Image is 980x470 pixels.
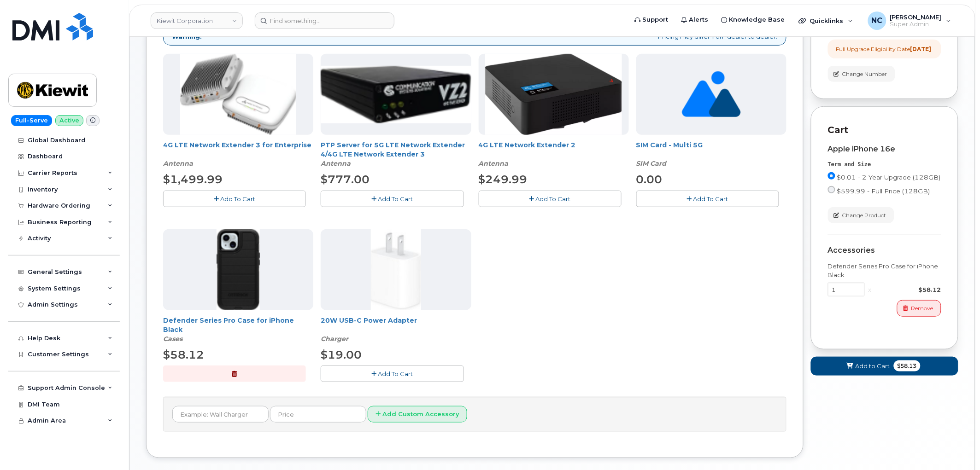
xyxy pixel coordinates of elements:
em: Cases [163,335,182,343]
a: 20W USB-C Power Adapter [321,316,417,325]
input: $0.01 - 2 Year Upgrade (128GB) [828,172,835,180]
a: 4G LTE Network Extender 2 [479,141,576,149]
div: Full Upgrade Eligibility Date [836,45,932,53]
button: Change Product [828,207,894,223]
button: Add To Cart [321,191,464,207]
div: PTP Server for 5G LTE Network Extender 4/4G LTE Network Extender 3 [321,140,471,168]
a: Alerts [675,11,715,29]
img: apple20w.jpg [371,229,421,310]
img: no_image_found-2caef05468ed5679b831cfe6fc140e25e0c280774317ffc20a367ab7fd17291e.png [682,54,740,135]
span: Add To Cart [693,195,728,203]
input: $599.99 - Full Price (128GB) [828,186,835,193]
span: $0.01 - 2 Year Upgrade (128GB) [837,174,941,181]
span: Knowledge Base [729,15,785,24]
a: SIM Card - Multi 5G [636,141,703,149]
span: Add to Cart [856,362,890,371]
button: Add To Cart [163,191,306,207]
button: Add To Cart [479,191,622,207]
div: Defender Series Pro Case for iPhone Black [163,316,313,343]
span: NC [872,15,883,26]
button: Add to Cart $58.13 [811,357,958,376]
div: 4G LTE Network Extender 3 for Enterprise [163,140,313,168]
span: $1,499.99 [163,173,223,186]
span: $599.99 - Full Price (128GB) [837,187,930,195]
img: defenderiphone14.png [217,229,260,310]
span: Change Number [842,70,887,78]
div: Term and Size [828,161,941,168]
span: 0.00 [636,173,663,186]
span: Super Admin [890,21,942,28]
button: Remove [897,300,941,316]
div: Accessories [828,246,941,255]
a: Knowledge Base [715,11,792,29]
span: Support [643,15,669,24]
iframe: Messenger Launcher [940,430,973,463]
img: casa.png [180,54,296,135]
span: Add To Cart [378,370,413,377]
span: Change Product [842,211,886,220]
span: $58.13 [894,360,921,371]
input: Price [270,406,366,423]
span: $58.12 [163,348,204,361]
a: 4G LTE Network Extender 3 for Enterprise [163,141,311,149]
span: Alerts [689,15,709,24]
em: Charger [321,335,348,343]
em: Antenna [321,159,351,168]
div: Quicklinks [792,12,860,30]
div: Defender Series Pro Case for iPhone Black [828,262,941,279]
a: Support [628,11,675,29]
span: $249.99 [479,173,528,186]
input: Find something... [255,12,394,29]
button: Change Number [828,66,895,82]
em: SIM Card [636,159,667,168]
strong: [DATE] [910,46,932,52]
div: SIM Card - Multi 5G [636,140,786,168]
span: $19.00 [321,348,362,361]
a: PTP Server for 5G LTE Network Extender 4/4G LTE Network Extender 3 [321,141,465,158]
img: 4glte_extender.png [485,54,622,135]
button: Add To Cart [321,366,464,382]
a: Defender Series Pro Case for iPhone Black [163,316,294,334]
img: Casa_Sysem.png [321,66,471,123]
p: Cart [828,123,941,137]
span: Add To Cart [378,195,413,203]
span: [PERSON_NAME] [890,13,942,21]
div: 20W USB-C Power Adapter [321,316,471,343]
div: Apple iPhone 16e [828,145,941,153]
input: Example: Wall Charger [172,406,269,423]
span: Remove [911,304,933,313]
span: $777.00 [321,173,370,186]
div: 4G LTE Network Extender 2 [479,140,629,168]
button: Add To Cart [636,191,779,207]
span: Add To Cart [536,195,571,203]
a: Kiewit Corporation [151,12,243,29]
span: Add To Cart [220,195,255,203]
span: Quicklinks [810,17,844,24]
div: $58.12 [875,285,941,294]
div: Nicholas Capella [862,12,958,30]
em: Antenna [163,159,193,168]
button: Add Custom Accessory [368,406,467,423]
em: Antenna [479,159,509,168]
div: x [865,285,875,294]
